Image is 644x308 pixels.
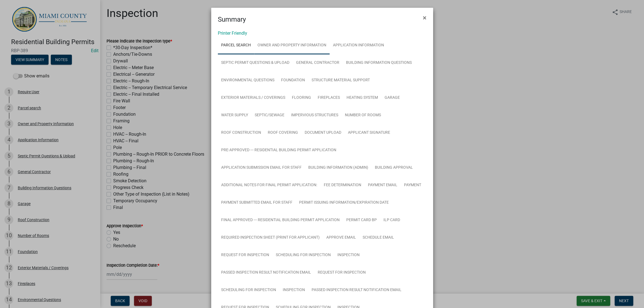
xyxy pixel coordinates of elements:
a: Scheduling for Inspection [218,281,279,299]
a: Scheduling for Inspection [272,246,334,264]
a: Pre-Approved --- Residential Building Permit Application [218,142,340,159]
h4: Summary [218,14,246,24]
a: Required Inspection Sheet (Print for Applicant) [218,229,323,247]
a: Roof Construction [218,124,264,142]
a: Printer Friendly [218,31,247,36]
a: General Contractor [293,54,343,72]
a: Building Information Questions [343,54,415,72]
a: Applicant Signature [345,124,393,142]
button: Close [418,10,431,26]
a: Parcel search [218,37,254,54]
a: Application Information [330,37,387,54]
a: Building Approval [372,159,416,177]
a: Payment [401,176,425,194]
a: Application Submission Email for Staff [218,159,305,177]
a: Approve Email [323,229,359,247]
a: Request for Inspection [314,264,369,282]
a: Inspection [279,281,308,299]
a: Number of Rooms [342,107,384,124]
a: Document Upload [301,124,345,142]
a: Environmental Questions [218,72,278,89]
a: Payment Email [365,176,401,194]
a: Schedule Email [359,229,397,247]
a: Payment Submitted Email For Staff [218,194,296,212]
a: ILP Card [380,211,403,229]
a: Roof Covering [264,124,301,142]
a: Permit Issuing Information/Expiration Date [296,194,392,212]
a: Passed Inspection Result Notification Email [308,281,405,299]
a: Passed Inspection Result Notification Email [218,264,314,282]
a: Garage [381,89,403,107]
a: Septic/Sewage [251,107,288,124]
a: Permit Card BP [343,211,380,229]
a: Foundation [278,72,308,89]
a: Request for Inspection [218,246,272,264]
a: FINAL Approved --- Residential Building Permit Application [218,211,343,229]
a: Inspection [334,246,363,264]
a: Fireplaces [314,89,343,107]
a: Septic Permit Questions & Upload [218,54,293,72]
a: Fee Determination [320,176,365,194]
a: Flooring [289,89,314,107]
span: × [423,14,426,22]
a: Water Supply [218,107,251,124]
a: Owner and Property Information [254,37,330,54]
a: Additional Notes for Final Permit Application: [218,176,320,194]
a: Heating System [343,89,381,107]
a: Structure Material Support [308,72,373,89]
a: Impervious Structures [288,107,342,124]
a: Building Information (Admin) [305,159,372,177]
a: Exterior Materials / Coverings [218,89,289,107]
